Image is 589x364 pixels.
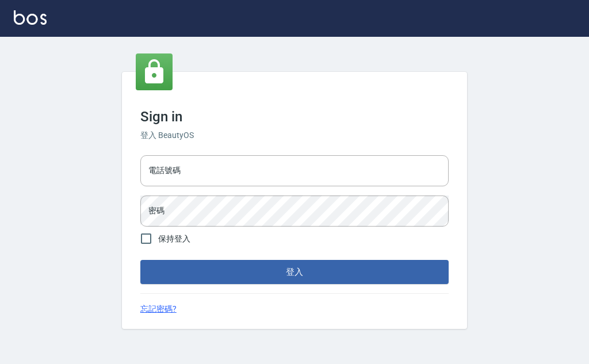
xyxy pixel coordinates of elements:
[158,233,190,245] span: 保持登入
[140,129,449,141] h6: 登入 BeautyOS
[140,109,449,125] h3: Sign in
[140,260,449,284] button: 登入
[140,303,177,315] a: 忘記密碼?
[14,10,47,25] img: Logo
